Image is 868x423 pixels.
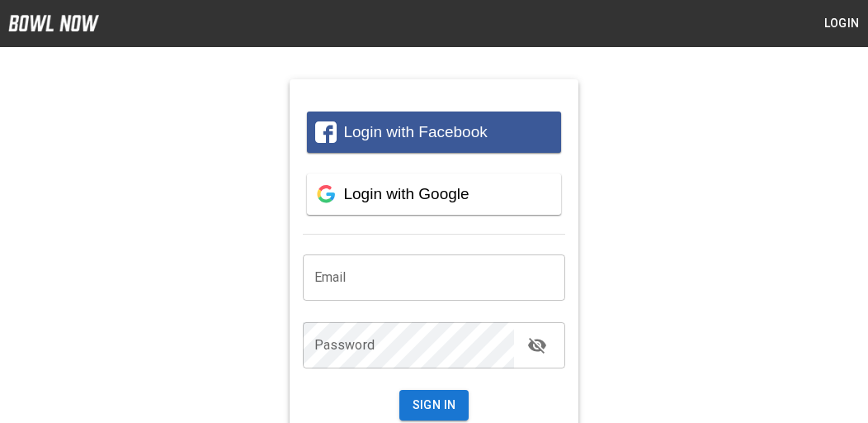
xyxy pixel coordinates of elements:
[521,329,554,362] button: toggle password visibility
[343,185,469,202] span: Login with Google
[307,173,562,215] button: Login with Google
[399,390,469,421] button: Sign In
[815,8,868,39] button: Login
[343,123,487,140] span: Login with Facebook
[307,112,562,153] button: Login with Facebook
[8,15,99,31] img: logo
